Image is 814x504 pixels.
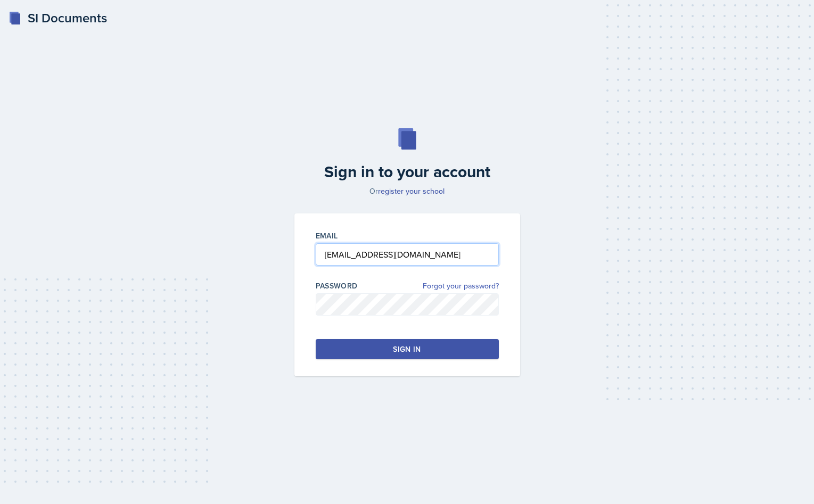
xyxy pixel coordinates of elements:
h2: Sign in to your account [288,162,527,181]
label: Password [316,280,358,291]
p: Or [288,186,527,196]
button: Sign in [316,339,499,359]
a: SI Documents [9,9,107,28]
a: Forgot your password? [423,280,499,292]
a: register your school [378,186,445,196]
label: Email [316,230,338,241]
input: Email [316,243,499,266]
div: Sign in [393,344,421,354]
